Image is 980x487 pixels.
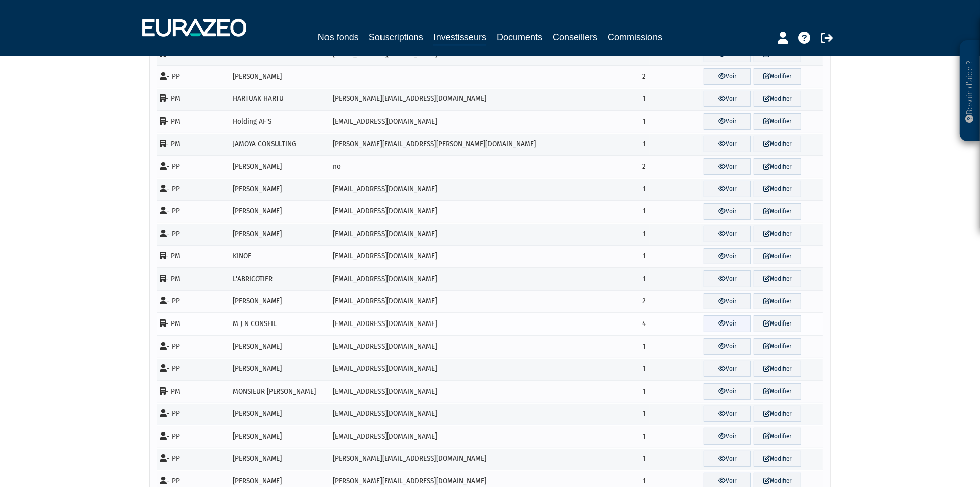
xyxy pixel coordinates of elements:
a: Modifier [754,226,801,242]
td: [PERSON_NAME] [229,223,330,245]
td: L'ABRICOTIER [229,267,330,290]
td: [EMAIL_ADDRESS][DOMAIN_NAME] [329,358,560,381]
a: Voir [704,406,751,422]
a: Investisseurs [433,30,486,46]
a: Modifier [754,136,801,152]
a: Modifier [754,383,801,400]
a: Conseillers [553,30,597,44]
a: Voir [704,158,751,175]
td: [PERSON_NAME] [229,448,330,470]
td: no [329,155,560,178]
td: - PP [157,155,229,178]
td: - PM [157,88,229,111]
td: 1 [560,448,650,470]
td: - PM [157,245,229,268]
td: [EMAIL_ADDRESS][DOMAIN_NAME] [329,403,560,425]
td: [EMAIL_ADDRESS][DOMAIN_NAME] [329,200,560,223]
td: HARTUAK HARTU [229,88,330,111]
a: Voir [704,91,751,107]
a: Voir [704,361,751,377]
td: [EMAIL_ADDRESS][DOMAIN_NAME] [329,425,560,448]
td: 1 [560,267,650,290]
td: [PERSON_NAME][EMAIL_ADDRESS][PERSON_NAME][DOMAIN_NAME] [329,133,560,155]
td: [EMAIL_ADDRESS][DOMAIN_NAME] [329,110,560,133]
a: Voir [704,293,751,310]
a: Souscriptions [369,30,423,44]
td: - PM [157,133,229,155]
a: Modifier [754,293,801,310]
a: Voir [704,68,751,85]
a: Modifier [754,270,801,287]
a: Documents [497,30,542,44]
a: Modifier [754,91,801,107]
td: - PP [157,448,229,470]
td: [EMAIL_ADDRESS][DOMAIN_NAME] [329,223,560,245]
a: Voir [704,113,751,130]
td: 1 [560,110,650,133]
td: [PERSON_NAME][EMAIL_ADDRESS][DOMAIN_NAME] [329,448,560,470]
td: 1 [560,245,650,268]
a: Modifier [754,181,801,197]
td: [EMAIL_ADDRESS][DOMAIN_NAME] [329,290,560,313]
a: Voir [704,383,751,400]
td: JAMOYA CONSULTING [229,133,330,155]
td: [PERSON_NAME][EMAIL_ADDRESS][DOMAIN_NAME] [329,88,560,111]
td: 1 [560,133,650,155]
a: Voir [704,181,751,197]
td: [PERSON_NAME] [229,403,330,425]
a: Modifier [754,315,801,332]
td: [PERSON_NAME] [229,65,330,88]
td: [EMAIL_ADDRESS][DOMAIN_NAME] [329,335,560,358]
td: - PP [157,65,229,88]
td: - PP [157,358,229,381]
a: Modifier [754,158,801,175]
td: 1 [560,335,650,358]
a: Modifier [754,361,801,377]
td: 1 [560,88,650,111]
a: Voir [704,270,751,287]
td: 1 [560,223,650,245]
td: KINOE [229,245,330,268]
a: Modifier [754,406,801,422]
a: Modifier [754,248,801,265]
p: Besoin d'aide ? [964,46,976,137]
td: [EMAIL_ADDRESS][DOMAIN_NAME] [329,312,560,335]
td: Holding AF'S [229,110,330,133]
td: [PERSON_NAME] [229,425,330,448]
a: Voir [704,203,751,220]
td: 1 [560,403,650,425]
td: - PP [157,178,229,200]
td: 1 [560,358,650,381]
td: - PP [157,403,229,425]
a: Voir [704,338,751,355]
td: [PERSON_NAME] [229,200,330,223]
td: - PM [157,110,229,133]
a: Modifier [754,338,801,355]
td: 1 [560,178,650,200]
a: Modifier [754,68,801,85]
a: Voir [704,428,751,445]
a: Commissions [608,30,662,44]
td: 1 [560,200,650,223]
td: 2 [560,155,650,178]
td: - PP [157,425,229,448]
td: [PERSON_NAME] [229,335,330,358]
td: [PERSON_NAME] [229,290,330,313]
td: [EMAIL_ADDRESS][DOMAIN_NAME] [329,245,560,268]
td: [EMAIL_ADDRESS][DOMAIN_NAME] [329,380,560,403]
td: [EMAIL_ADDRESS][DOMAIN_NAME] [329,267,560,290]
td: - PP [157,223,229,245]
a: Voir [704,226,751,242]
td: - PM [157,380,229,403]
td: [PERSON_NAME] [229,155,330,178]
td: - PP [157,290,229,313]
a: Voir [704,248,751,265]
td: 2 [560,65,650,88]
td: M J N CONSEIL [229,312,330,335]
td: - PP [157,335,229,358]
a: Modifier [754,203,801,220]
td: - PM [157,312,229,335]
a: Modifier [754,428,801,445]
td: - PP [157,200,229,223]
td: 4 [560,312,650,335]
